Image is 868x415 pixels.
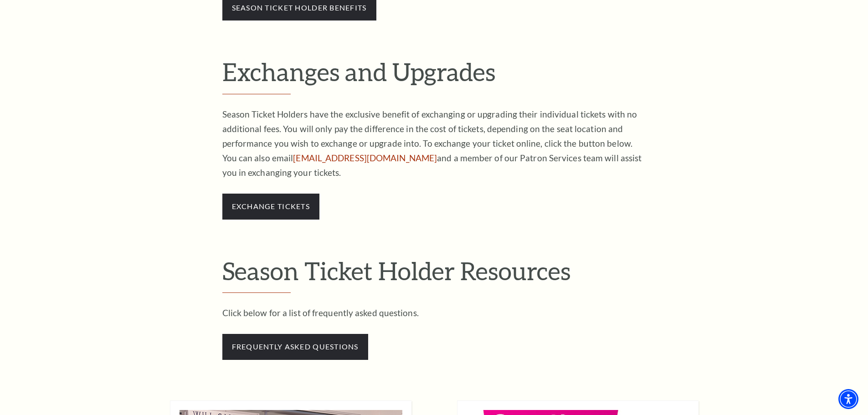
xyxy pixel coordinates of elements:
[222,334,368,359] span: frequently asked questions
[293,153,437,163] a: [EMAIL_ADDRESS][DOMAIN_NAME]
[232,202,310,210] a: exchange tickets
[838,389,858,409] div: Accessibility Menu
[222,306,646,320] p: Click below for a list of frequently asked questions.
[222,256,646,293] h2: Season Ticket Holder Resources
[222,341,368,351] a: frequently asked questions
[232,3,367,12] a: season ticket holder benefits
[222,57,646,94] h2: Exchanges and Upgrades
[222,107,646,180] p: Season Ticket Holders have the exclusive benefit of exchanging or upgrading their individual tick...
